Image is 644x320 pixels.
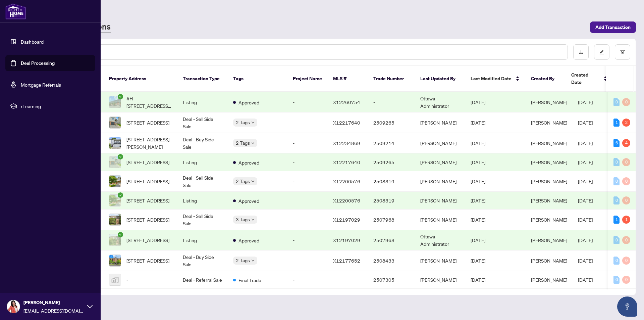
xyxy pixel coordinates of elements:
th: Created Date [566,66,613,92]
img: thumbnail-img [109,96,121,108]
div: 0 [622,276,630,284]
span: X12177652 [333,258,360,264]
td: Listing [177,230,228,250]
span: 2 Tags [236,177,250,185]
span: Final Trade [238,276,261,284]
span: [DATE] [471,197,485,203]
img: thumbnail-img [109,195,121,206]
span: X12217640 [333,159,360,165]
span: [STREET_ADDRESS] [126,236,169,244]
td: 2509265 [368,112,415,133]
div: 1 [613,216,620,224]
th: Property Address [104,66,177,92]
span: [DATE] [578,237,593,243]
img: thumbnail-img [109,137,121,149]
div: 4 [622,139,630,147]
span: down [251,259,255,262]
span: 2 Tags [236,119,250,126]
div: 0 [613,196,620,204]
span: check-circle [118,192,123,198]
div: 0 [622,158,630,166]
td: Listing [177,192,228,210]
span: [DATE] [578,140,593,146]
td: 2507968 [368,230,415,250]
td: 2507968 [368,210,415,230]
td: 2508319 [368,171,415,192]
img: logo [5,3,26,19]
img: thumbnail-img [109,176,121,187]
div: 0 [613,276,620,284]
span: 2 Tags [236,139,250,147]
span: X12260754 [333,99,360,105]
td: Listing [177,92,228,112]
td: - [287,133,328,153]
span: [DATE] [578,99,593,105]
span: [PERSON_NAME] [531,258,567,264]
span: - [126,276,128,283]
th: Tags [228,66,287,92]
span: [PERSON_NAME] [531,178,567,184]
span: [DATE] [471,217,485,223]
th: Trade Number [368,66,415,92]
span: [DATE] [578,178,593,184]
img: thumbnail-img [109,214,121,225]
td: Deal - Sell Side Sale [177,112,228,133]
div: 0 [622,257,630,265]
th: MLS # [328,66,368,92]
td: - [287,210,328,230]
th: Transaction Type [177,66,228,92]
span: [DATE] [471,178,485,184]
span: [DATE] [471,99,485,105]
span: [PERSON_NAME] [531,140,567,146]
span: [STREET_ADDRESS] [126,119,169,126]
button: download [573,44,589,60]
div: 0 [613,236,620,244]
button: Add Transaction [590,21,636,33]
div: 0 [622,236,630,244]
span: X12234869 [333,140,360,146]
span: [STREET_ADDRESS] [126,197,169,204]
span: Approved [238,159,259,166]
span: [PERSON_NAME] [531,237,567,243]
span: #H-[STREET_ADDRESS][PERSON_NAME] [126,95,172,109]
span: [PERSON_NAME] [531,277,567,283]
span: down [251,141,255,145]
td: - [287,230,328,250]
span: rLearning [21,102,91,110]
span: Approved [238,237,259,244]
a: Dashboard [21,39,44,45]
span: 2 Tags [236,257,250,264]
span: X12217640 [333,120,360,126]
td: [PERSON_NAME] [415,171,465,192]
td: 2507305 [368,271,415,289]
span: [DATE] [578,217,593,223]
span: down [251,180,255,183]
td: [PERSON_NAME] [415,250,465,271]
span: [PERSON_NAME] [531,99,567,105]
td: [PERSON_NAME] [415,133,465,153]
span: Approved [238,197,259,204]
span: down [251,121,255,124]
td: - [287,92,328,112]
div: 0 [613,158,620,166]
span: [DATE] [578,120,593,126]
span: [STREET_ADDRESS] [126,158,169,166]
span: [STREET_ADDRESS] [126,178,169,185]
td: - [287,153,328,171]
span: [DATE] [578,258,593,264]
span: [PERSON_NAME] [531,217,567,223]
div: 0 [622,177,630,185]
td: [PERSON_NAME] [415,153,465,171]
img: thumbnail-img [109,234,121,246]
span: [DATE] [578,277,593,283]
th: Project Name [287,66,328,92]
span: X12200576 [333,178,360,184]
div: 0 [622,98,630,106]
td: - [287,112,328,133]
span: [DATE] [578,197,593,203]
td: Ottawa Administrator [415,92,465,112]
div: 6 [613,139,620,147]
span: [DATE] [471,277,485,283]
span: [PERSON_NAME] [23,299,84,306]
td: 2508433 [368,250,415,271]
